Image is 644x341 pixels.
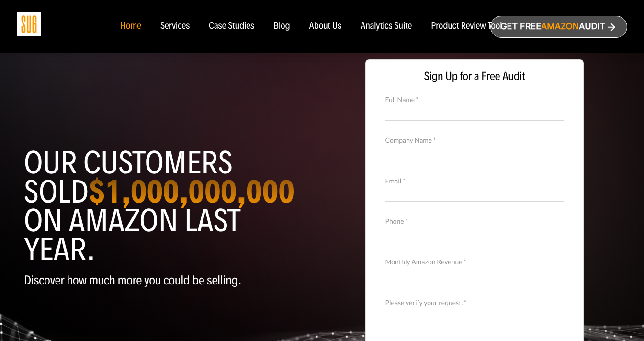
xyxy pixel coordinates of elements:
[385,94,564,105] label: Full Name *
[89,172,294,211] strong: $1,000,000,000
[490,16,627,38] a: Get freeAmazonAudit
[309,21,342,32] a: About Us
[24,273,315,287] p: Discover how much more you could be selling.
[385,103,564,120] input: Full Name *
[385,176,564,186] label: Email *
[385,144,564,161] input: Company Name *
[385,266,564,283] input: Monthly Amazon Revenue *
[24,148,315,264] h1: Our customers sold on Amazon last year.
[385,216,564,227] label: Phone *
[375,69,574,83] span: Sign Up for a Free Audit
[385,226,564,242] input: Contact Number *
[385,135,564,146] label: Company Name *
[160,21,190,32] a: Services
[385,257,564,267] label: Monthly Amazon Revenue *
[385,297,564,308] label: Please verify your request. *
[431,21,502,32] a: Product Review Tool
[120,21,141,32] a: Home
[385,185,564,202] input: Email *
[17,12,41,36] img: Sug
[209,21,254,32] a: Case Studies
[541,22,579,32] span: Amazon
[361,21,412,32] a: Analytics Suite
[273,21,290,32] a: Blog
